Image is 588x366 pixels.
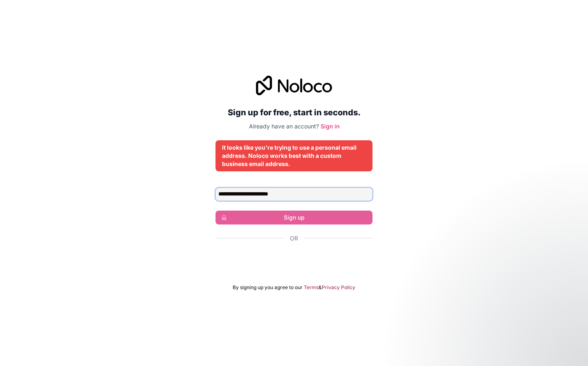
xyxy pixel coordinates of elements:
h2: Sign up for free, start in seconds. [215,105,373,120]
span: & [319,284,322,291]
a: Privacy Policy [322,284,355,291]
a: Terms [304,284,319,291]
iframe: Sign in with Google Button [211,251,377,269]
input: Email address [215,188,373,201]
span: Or [290,234,298,243]
div: Sign in with Google. Opens in new tab [215,251,373,269]
div: It looks like you're trying to use a personal email address. Noloco works best with a custom busi... [222,144,366,168]
button: Sign up [215,211,373,225]
span: Already have an account? [249,123,319,130]
span: By signing up you agree to our [233,284,303,291]
a: Sign in [321,123,339,130]
iframe: Intercom notifications message [424,305,588,362]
